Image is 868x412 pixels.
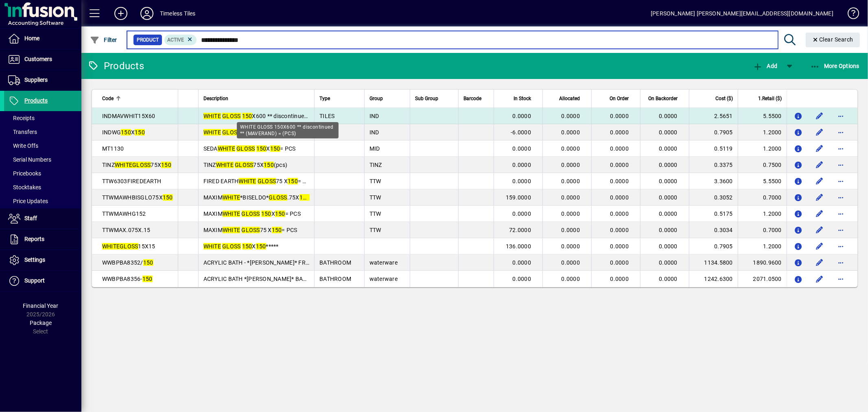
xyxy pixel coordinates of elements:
span: Cost ($) [715,94,733,103]
span: Description [203,94,228,103]
em: 150 [242,113,252,119]
div: Description [203,94,310,103]
em: 150 [142,276,153,282]
span: On Backorder [648,94,678,103]
div: WHITE GLOSS 150X600 ** discontinued ** (MAVERAND) = (PCS) [237,122,339,138]
span: 0.0000 [610,276,629,282]
td: 0.7000 [738,222,787,238]
button: More options [834,256,847,269]
span: TILES [319,113,335,119]
span: MAXIM *BISELDO* .75X = PCS [203,194,325,201]
td: 0.3375 [689,157,738,173]
mat-chip: Activation Status: Active [164,35,197,45]
div: Barcode [464,94,489,103]
em: 150 [163,194,173,201]
span: 0.0000 [659,210,678,217]
em: WHITE [218,145,235,152]
a: Settings [4,250,81,270]
span: TTW [370,227,381,233]
button: Edit [813,272,826,285]
span: Stocktakes [8,184,41,191]
span: 0.0000 [610,210,629,217]
span: Allocated [559,94,580,103]
span: Financial Year [23,302,59,309]
a: Pricebooks [4,167,81,180]
span: 0.0000 [610,243,629,250]
button: Edit [813,142,826,155]
em: WHITE [102,243,120,250]
em: 150 [121,129,131,136]
span: TTW [370,194,381,201]
span: IND [370,113,379,119]
span: 0.0000 [562,276,580,282]
span: BATHROOM [319,276,351,282]
a: Stocktakes [4,180,81,194]
td: 1.2000 [738,238,787,254]
span: 72.0000 [509,227,531,233]
em: WHITE [239,178,256,184]
span: Receipts [8,115,35,121]
td: 0.7500 [738,157,787,173]
span: Settings [24,256,45,263]
span: 0.0000 [513,113,531,119]
div: In Stock [499,94,538,103]
td: 2071.0500 [738,271,787,287]
span: Code [102,94,114,103]
span: Write Offs [8,142,38,149]
span: IND [370,129,379,136]
span: 0.0000 [610,162,629,168]
span: BATHROOM [319,259,351,266]
span: MAXIM X = PCS [203,210,301,217]
td: 1242.6300 [689,271,738,287]
span: MT1130 [102,145,124,152]
button: More options [834,224,847,237]
span: 0.0000 [659,129,678,136]
span: 0.0000 [659,162,678,168]
span: X600 ** discontinued ** (MAVERAND) = (PCS) [203,113,372,119]
em: WHITE [203,243,221,250]
div: Type [319,94,359,103]
td: 0.3052 [689,189,738,206]
em: WHITE [115,162,132,168]
a: Suppliers [4,70,81,90]
button: Edit [813,175,826,188]
em: 150 [272,227,282,233]
em: 150 [270,145,280,152]
span: 15X15 [102,243,155,250]
span: 0.0000 [610,194,629,201]
div: On Backorder [645,94,685,103]
span: INDMAVWHIT15X60 [102,113,155,119]
span: 0.0000 [610,178,629,184]
div: Group [370,94,405,103]
span: 0.0000 [659,227,678,233]
em: 150 [256,243,266,250]
span: Barcode [464,94,481,103]
em: WHITE [203,129,221,136]
span: Product [137,36,159,44]
span: 0.0000 [659,259,678,266]
em: GLOSS [269,194,287,201]
span: 0.0000 [562,194,580,201]
span: -6.0000 [511,129,531,136]
span: On Order [610,94,629,103]
button: More Options [808,59,862,73]
em: 150 [256,145,267,152]
span: 0.0000 [610,145,629,152]
em: WHITE [203,113,221,119]
span: Price Updates [8,198,48,204]
button: Edit [813,110,826,123]
td: 1134.5800 [689,254,738,271]
button: More options [834,126,847,139]
span: TTW [370,178,381,184]
span: 0.0000 [610,129,629,136]
div: Code [102,94,173,103]
span: 0.0000 [513,276,531,282]
div: Products [87,59,144,72]
button: Filter [88,33,119,47]
span: 0.0000 [659,113,678,119]
span: 0.0000 [562,113,580,119]
div: Allocated [548,94,587,103]
button: Profile [134,6,160,21]
td: 5.5500 [738,108,787,124]
button: Edit [813,207,826,220]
